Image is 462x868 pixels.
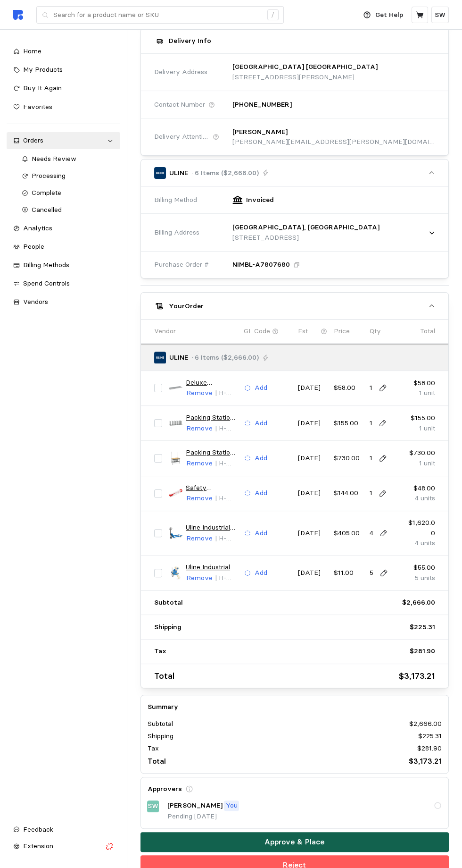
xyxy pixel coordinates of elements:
img: svg%3e [13,10,23,20]
img: H-5759 [169,381,182,395]
p: $1,620.00 [406,518,435,538]
p: [DATE] [298,453,327,463]
span: Purchase Order # [154,260,209,270]
img: H-7504 [169,526,182,540]
span: | H-150 [215,573,231,592]
a: Processing [15,168,120,185]
p: $730.00 [406,448,435,458]
p: [PHONE_NUMBER] [232,100,292,110]
p: ULINE [169,168,188,178]
p: 1 [370,453,372,463]
p: SW [148,801,158,811]
button: Add [244,528,268,539]
p: Add [255,453,267,463]
p: · 6 Items ($2,666.00) [191,168,259,178]
p: 1 unit [406,458,435,469]
span: | H-7504 [215,534,231,553]
p: $2,666.00 [402,598,435,608]
p: Remove [186,533,213,544]
p: You [226,801,238,811]
button: Add [244,382,268,394]
button: ULINE· 6 Items ($2,666.00) [141,160,449,186]
p: $730.00 [334,453,363,463]
span: People [23,242,44,251]
p: Price [334,326,350,337]
div: / [267,9,279,21]
button: Feedback [7,821,120,838]
p: [DATE] [298,418,327,429]
h5: Your Order [169,301,204,311]
span: Delivery Attention [154,132,210,142]
p: $58.00 [334,383,363,393]
h5: Delivery Info [169,36,211,46]
span: | H-7630-WOOD [215,459,236,488]
span: Feedback [23,825,53,834]
a: Uline Industrial Pallet Truck - 48 x 27", Blue [186,522,237,533]
p: Remove [186,458,213,469]
button: Extension [7,838,120,855]
p: 1 [370,418,372,429]
button: YourOrder [141,293,449,319]
p: 1 unit [406,423,435,434]
button: Add [244,418,268,429]
p: $281.90 [410,646,435,657]
a: Favorites [7,99,120,116]
span: Buy It Again [23,84,62,92]
p: $405.00 [334,528,363,539]
p: Add [255,568,267,578]
span: My Products [23,65,63,74]
p: Total [148,755,166,767]
p: Remove [186,573,213,583]
p: [DATE] [298,568,327,578]
span: Home [23,47,41,55]
img: H-150_txt_USEng [169,566,182,580]
p: [GEOGRAPHIC_DATA], [GEOGRAPHIC_DATA] [232,222,379,233]
a: People [7,238,120,255]
p: NIMBL-A7807680 [232,260,290,270]
p: Get Help [375,10,403,20]
span: Contact Number [154,100,205,110]
span: | H-7632 [215,424,231,443]
a: Packing Station Starter Table - 60 x 36", Composite Wood Top [186,447,237,458]
img: H-5838 [169,487,182,500]
img: H-7632 [169,416,182,430]
p: Add [255,488,267,498]
p: $225.31 [410,622,435,632]
a: Cancelled [15,202,120,219]
span: Spend Controls [23,279,70,287]
p: Approve & Place [264,836,324,848]
span: | H-5838 [215,494,231,513]
a: Home [7,43,120,60]
p: Shipping [154,622,181,632]
input: Search for a product name or SKU [53,7,262,24]
span: | H-5759 [215,388,231,407]
p: $3,173.21 [409,755,442,767]
a: Analytics [7,220,120,237]
a: Needs Review [15,151,120,168]
p: [DATE] [298,528,327,539]
button: Remove [186,573,213,584]
a: Buy It Again [7,80,120,97]
div: Orders [23,135,104,146]
a: Complete [15,185,120,202]
a: Spend Controls [7,275,120,292]
p: Remove [186,388,213,398]
span: Vendors [23,297,48,306]
a: Vendors [7,294,120,311]
p: 1 unit [406,388,435,398]
span: Billing Methods [23,261,69,269]
p: [PERSON_NAME] [232,127,288,137]
p: [STREET_ADDRESS][PERSON_NAME] [232,72,378,83]
p: 5 [370,568,373,578]
p: $55.00 [406,563,435,573]
a: Billing Methods [7,257,120,274]
p: $155.00 [406,413,435,423]
p: Total [154,669,174,683]
p: Vendor [154,326,176,337]
img: H-7630-WOOD [169,451,182,465]
span: Analytics [23,224,52,232]
button: Add [244,453,268,464]
p: [DATE] [298,383,327,393]
p: Tax [148,743,159,754]
span: Processing [32,171,66,180]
